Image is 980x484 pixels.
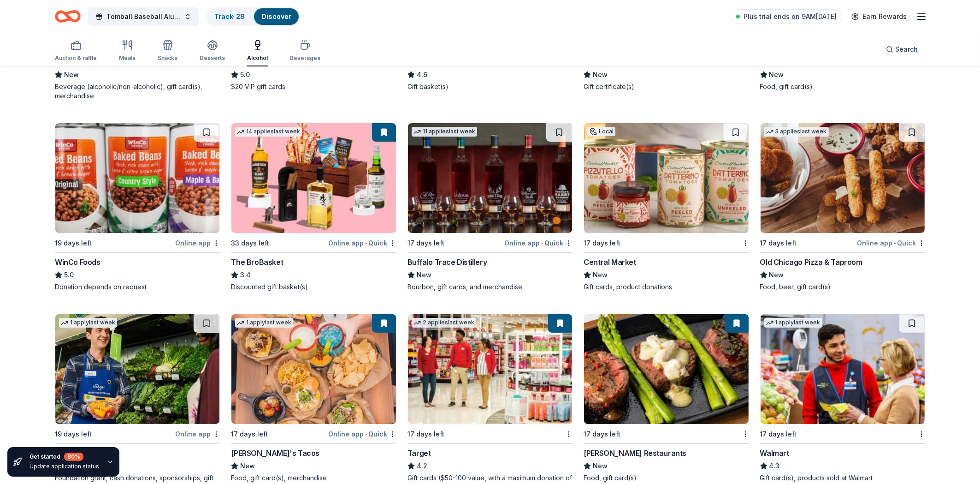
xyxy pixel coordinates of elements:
div: Gift cards, product donations [584,282,749,292]
div: 80 % [64,453,83,461]
div: Bourbon, gift cards, and merchandise [407,282,573,292]
div: $20 VIP gift cards [231,82,396,91]
div: Beverages [290,54,320,62]
div: Auction & raffle [55,54,97,62]
div: Gift certificate(s) [584,82,749,91]
div: Online app Quick [328,237,396,249]
img: Image for Buffalo Trace Distillery [408,123,572,233]
button: Meals [119,36,136,66]
div: 17 days left [584,429,620,440]
div: Desserts [200,54,225,62]
a: Plus trial ends on 9AM[DATE] [731,9,842,24]
img: Image for Perry's Restaurants [584,314,748,424]
div: Online app Quick [328,428,396,440]
div: Alcohol [247,54,268,62]
div: 11 applies last week [412,127,477,137]
div: Get started [30,453,99,461]
div: Online app Quick [857,237,925,249]
div: Food, gift card(s) [584,473,749,483]
div: Buffalo Trace Distillery [407,257,487,268]
div: 17 days left [760,238,797,249]
div: 19 days left [55,238,92,249]
div: Discounted gift basket(s) [231,282,396,292]
a: Earn Rewards [846,8,912,25]
span: • [541,239,543,247]
div: [PERSON_NAME]'s Tacos [231,448,319,459]
div: 1 apply last week [59,318,117,328]
div: Online app [175,428,220,440]
span: 4.6 [417,69,427,80]
div: Online app [175,237,220,249]
div: 1 apply last week [764,318,822,328]
button: Alcohol [247,36,268,66]
div: Beverage (alcoholic/non-alcoholic), gift card(s), merchandise [55,82,220,101]
span: • [365,430,367,438]
div: 17 days left [760,429,797,440]
a: Image for Walmart1 applylast week17 days leftWalmart4.3Gift card(s), products sold at Walmart [760,314,925,483]
div: 3 applies last week [764,127,829,137]
span: Plus trial ends on 9AM[DATE] [744,11,837,22]
span: New [593,69,608,80]
img: Image for Walmart [761,314,925,424]
span: Tomball Baseball Alumni Association 26th Annual Golf Tournament [106,11,180,22]
div: WinCo Foods [55,257,100,268]
span: Search [895,44,918,55]
div: 17 days left [407,238,444,249]
span: • [365,239,367,247]
button: Snacks [158,36,177,66]
div: Meals [119,54,136,62]
span: New [769,69,784,80]
div: Food, gift card(s) [760,82,925,91]
img: Image for Kroger [55,314,219,424]
div: Walmart [760,448,789,459]
button: Auction & raffle [55,36,97,66]
img: Image for The BroBasket [231,123,396,233]
span: 3.4 [240,269,251,281]
span: New [593,269,608,281]
img: Image for Torchy's Tacos [231,314,396,424]
div: Update application status [30,463,99,470]
span: • [894,239,896,247]
button: Search [879,40,925,59]
div: Target [407,448,431,459]
a: Home [55,6,81,27]
span: New [769,269,784,281]
a: Image for Buffalo Trace Distillery11 applieslast week17 days leftOnline app•QuickBuffalo Trace Di... [407,123,573,292]
div: The BroBasket [231,257,283,268]
img: Image for Target [408,314,572,424]
button: Desserts [200,36,225,66]
div: Gift card(s), products sold at Walmart [760,473,925,483]
div: Central Market [584,257,636,268]
span: New [417,269,431,281]
span: 4.2 [417,460,427,472]
a: Image for Old Chicago Pizza & Taproom3 applieslast week17 days leftOnline app•QuickOld Chicago Pi... [760,123,925,292]
a: Image for Perry's Restaurants17 days left[PERSON_NAME] RestaurantsNewFood, gift card(s) [584,314,749,483]
img: Image for Central Market [584,123,748,233]
img: Image for Old Chicago Pizza & Taproom [761,123,925,233]
a: Image for WinCo Foods19 days leftOnline appWinCo Foods5.0Donation depends on request [55,123,220,292]
span: 5.0 [240,69,250,80]
div: 33 days left [231,238,269,249]
span: New [593,460,608,472]
div: 17 days left [584,238,620,249]
div: Donation depends on request [55,282,220,292]
div: Local [588,127,615,136]
span: New [64,69,79,80]
button: Tomball Baseball Alumni Association 26th Annual Golf Tournament [88,7,199,26]
button: Track· 28Discover [206,7,300,26]
span: 4.3 [769,460,780,472]
div: Online app Quick [504,237,573,249]
div: 1 apply last week [235,318,293,328]
div: 14 applies last week [235,127,302,137]
span: New [240,460,255,472]
div: Food, beer, gift card(s) [760,282,925,292]
a: Image for The BroBasket14 applieslast week33 days leftOnline app•QuickThe BroBasket3.4Discounted ... [231,123,396,292]
div: [PERSON_NAME] Restaurants [584,448,686,459]
button: Beverages [290,36,320,66]
img: Image for WinCo Foods [55,123,219,233]
a: Image for Central MarketLocal17 days leftCentral MarketNewGift cards, product donations [584,123,749,292]
div: Gift basket(s) [407,82,573,91]
div: 19 days left [55,429,92,440]
div: 17 days left [407,429,444,440]
span: 5.0 [64,269,74,281]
